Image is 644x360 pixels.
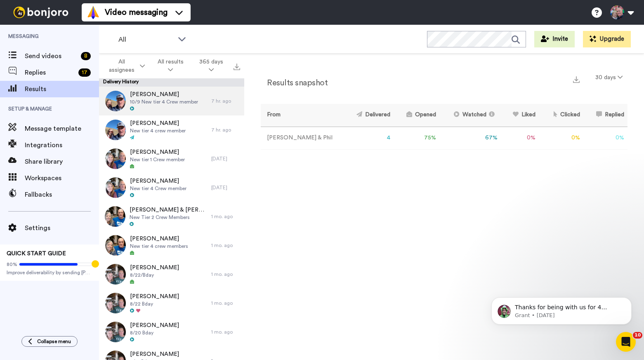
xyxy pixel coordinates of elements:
[130,321,179,329] span: [PERSON_NAME]
[211,329,240,335] div: 1 mo. ago
[78,68,91,77] div: 17
[130,156,185,163] span: New tier 1 Crew member
[343,127,394,149] td: 4
[130,214,207,221] span: New Tier 2 Crew Members
[130,292,179,301] span: [PERSON_NAME]
[25,84,99,94] span: Results
[534,31,575,47] button: Invite
[25,190,99,200] span: Fallbacks
[105,293,126,313] img: a83d6c72-d9c5-4322-bdff-45414a0d4b28-thumb.jpg
[261,104,343,127] th: From
[211,271,240,278] div: 1 mo. ago
[616,332,636,352] iframe: Intercom live chat
[211,127,240,133] div: 7 hr. ago
[105,7,167,18] span: Video messaging
[130,206,207,214] span: [PERSON_NAME] & [PERSON_NAME]
[25,173,99,183] span: Workspaces
[261,78,328,87] h2: Results snapshot
[106,58,138,74] span: All assignees
[25,223,99,233] span: Settings
[571,73,582,85] button: Export a summary of each team member’s results that match this filter now.
[501,104,539,127] th: Liked
[130,350,179,358] span: [PERSON_NAME]
[105,206,125,227] img: 9e3a2c98-86e0-472a-be62-bdfae74bf9f3-thumb.jpg
[7,269,92,276] span: Improve deliverability by sending [PERSON_NAME]’s from your own email
[36,24,142,178] span: Thanks for being with us for 4 months - it's flown by! How can we make the next 4 months even bet...
[343,104,394,127] th: Delivered
[10,7,72,18] img: bj-logo-header-white.svg
[105,177,126,198] img: 670e1931-a724-4f94-9fe5-d63ccc52c5e8-thumb.jpg
[99,115,244,144] a: [PERSON_NAME]New tier 4 crew member7 hr. ago
[633,332,642,339] span: 10
[99,173,244,202] a: [PERSON_NAME]New tier 4 Crew member[DATE]
[539,104,583,127] th: Clicked
[105,91,126,111] img: 8bbdd34a-c38e-4962-8fe5-e647036203bb-thumb.jpg
[211,213,240,220] div: 1 mo. ago
[130,177,186,185] span: [PERSON_NAME]
[105,322,126,342] img: 8b95f780-f74e-4ba8-b573-6fed396e23a6-thumb.jpg
[25,124,99,134] span: Message template
[211,300,240,306] div: 1 mo. ago
[25,157,99,167] span: Share library
[231,60,243,72] button: Export all results that match these filters now.
[261,127,343,149] td: [PERSON_NAME] & Phil
[36,32,142,39] p: Message from Grant, sent 3w ago
[105,264,126,285] img: 66576ae9-2b52-4410-b2e1-e35b099465e7-thumb.jpg
[99,202,244,231] a: [PERSON_NAME] & [PERSON_NAME]New Tier 2 Crew Members1 mo. ago
[191,54,231,78] button: 365 days
[150,54,191,78] button: All results
[211,184,240,191] div: [DATE]
[130,235,188,243] span: [PERSON_NAME]
[130,301,179,307] span: 8/22 Bday
[92,260,99,268] div: Tooltip anchor
[105,148,126,169] img: 25669b24-c6f0-4822-805a-c4e983110cda-thumb.jpg
[130,185,186,192] span: New tier 4 Crew member
[583,127,627,149] td: 0 %
[7,261,17,268] span: 80%
[501,127,539,149] td: 0 %
[99,318,244,346] a: [PERSON_NAME]8/20 Bday1 mo. ago
[99,144,244,173] a: [PERSON_NAME]New tier 1 Crew member[DATE]
[101,54,150,78] button: All assignees
[394,104,439,127] th: Opened
[37,338,71,345] span: Collapse menu
[583,104,627,127] th: Replied
[99,231,244,260] a: [PERSON_NAME]New tier 4 crew members1 mo. ago
[99,260,244,289] a: [PERSON_NAME]8/22/Bday1 mo. ago
[211,242,240,249] div: 1 mo. ago
[583,31,631,47] button: Upgrade
[118,35,174,45] span: All
[234,64,240,70] img: export.svg
[130,119,186,127] span: [PERSON_NAME]
[130,329,179,336] span: 8/20 Bday
[87,6,100,19] img: vm-color.svg
[99,87,244,115] a: [PERSON_NAME]10/9 New tier 4 Crew member7 hr. ago
[130,90,198,99] span: [PERSON_NAME]
[7,251,66,256] span: QUICK START GUIDE
[99,289,244,318] a: [PERSON_NAME]8/22 Bday1 mo. ago
[105,235,126,256] img: 54359335-382c-4eb3-bcd4-4f326e15486b-thumb.jpg
[130,264,179,272] span: [PERSON_NAME]
[479,280,644,338] iframe: Intercom notifications message
[105,120,126,140] img: ffacfd83-20b5-4097-9d99-3211dafd092c-thumb.jpg
[130,99,198,105] span: 10/9 New tier 4 Crew member
[573,76,580,83] img: export.svg
[211,155,240,162] div: [DATE]
[439,104,501,127] th: Watched
[539,127,583,149] td: 0 %
[99,78,244,87] div: Delivery History
[130,272,179,278] span: 8/22/Bday
[590,70,627,85] button: 30 days
[21,336,78,347] button: Collapse menu
[130,148,185,156] span: [PERSON_NAME]
[25,140,99,150] span: Integrations
[130,243,188,249] span: New tier 4 crew members
[211,98,240,104] div: 7 hr. ago
[25,51,78,61] span: Send videos
[25,68,75,78] span: Replies
[130,127,186,134] span: New tier 4 crew member
[81,52,91,60] div: 8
